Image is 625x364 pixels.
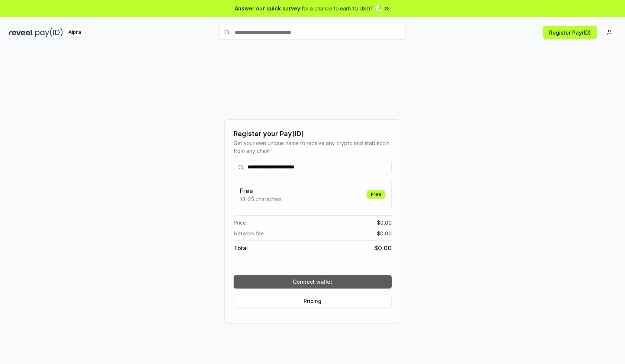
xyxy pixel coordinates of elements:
div: Alpha [64,28,85,37]
span: $ 0.00 [377,229,392,237]
div: Free [367,190,385,199]
button: Pricing [234,294,392,308]
span: Total [234,244,248,252]
span: Answer our quick survey [235,4,300,12]
span: Price [234,219,246,226]
span: $ 0.00 [377,219,392,226]
h3: Free [240,186,282,195]
p: 13-25 characters [240,195,282,203]
div: Register your Pay(ID) [234,129,392,139]
span: Network fee [234,229,264,237]
div: Get your own unique name to receive any crypto and stablecoin, from any chain [234,139,392,155]
button: Register Pay(ID) [543,26,597,39]
span: for a chance to earn 10 USDT 📝 [302,4,381,12]
img: reveel_dark [9,28,34,37]
span: $ 0.00 [374,244,392,252]
img: pay_id [35,28,63,37]
button: Connect wallet [234,275,392,289]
